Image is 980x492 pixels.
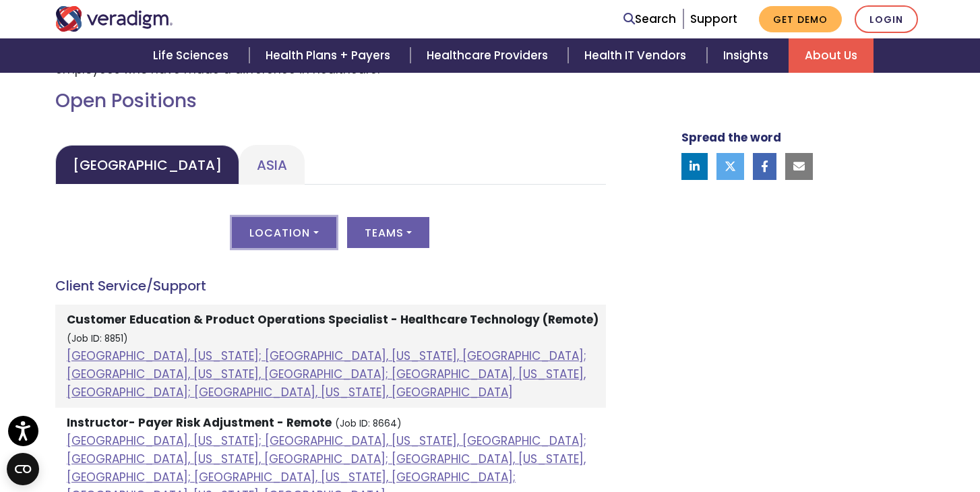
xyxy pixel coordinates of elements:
strong: Customer Education & Product Operations Specialist - Healthcare Technology (Remote) [67,311,599,328]
button: Teams [347,217,429,248]
h2: Open Positions [55,90,606,113]
img: Veradigm logo [55,6,173,32]
a: [GEOGRAPHIC_DATA] [55,145,239,185]
a: [GEOGRAPHIC_DATA], [US_STATE]; [GEOGRAPHIC_DATA], [US_STATE], [GEOGRAPHIC_DATA]; [GEOGRAPHIC_DATA... [67,348,586,400]
strong: Spread the word [681,129,781,146]
strong: Instructor- Payer Risk Adjustment - Remote [67,414,332,431]
a: Login [855,5,918,33]
button: Location [232,217,336,248]
a: About Us [789,38,874,73]
a: Health Plans + Payers [249,38,410,73]
a: Insights [707,38,789,73]
small: (Job ID: 8851) [67,332,128,345]
button: Open CMP widget [7,453,39,485]
small: (Job ID: 8664) [335,417,402,430]
a: Health IT Vendors [568,38,706,73]
h4: Client Service/Support [55,278,606,294]
a: Search [623,10,676,28]
a: Life Sciences [137,38,249,73]
a: Get Demo [759,6,842,32]
a: Support [690,11,737,27]
a: Asia [239,145,305,185]
a: Healthcare Providers [410,38,568,73]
